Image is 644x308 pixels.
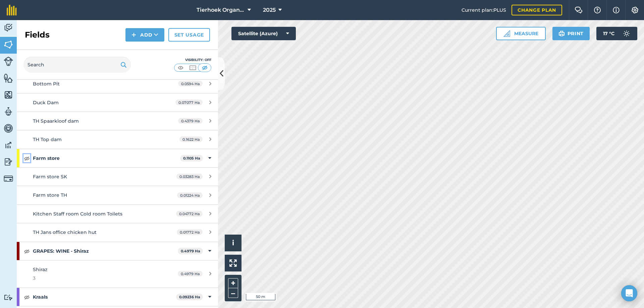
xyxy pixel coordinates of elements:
[120,61,127,69] img: svg+xml;base64,PHN2ZyB4bWxucz0iaHR0cDovL3d3dy53My5vcmcvMjAwMC9zdmciIHdpZHRoPSIxOSIgaGVpZ2h0PSIyNC...
[229,259,237,267] img: Four arrows, one pointing top left, one top right, one bottom right and the last bottom left
[181,249,200,253] strong: 0.4979 Ha
[4,157,13,167] img: svg+xml;base64,PD94bWwgdmVyc2lvbj0iMS4wIiBlbmNvZGluZz0idXRmLTgiPz4KPCEtLSBHZW5lcmF0b3I6IEFkb2JlIE...
[24,247,30,255] img: svg+xml;base64,PHN2ZyB4bWxucz0iaHR0cDovL3d3dy53My5vcmcvMjAwMC9zdmciIHdpZHRoPSIxOCIgaGVpZ2h0PSIyNC...
[178,81,203,86] span: 0.0594 Ha
[17,149,218,167] div: Farm store0.1105 Ha
[462,6,506,14] span: Current plan : PLUS
[4,40,13,50] img: svg+xml;base64,PHN2ZyB4bWxucz0iaHR0cDovL3d3dy53My5vcmcvMjAwMC9zdmciIHdpZHRoPSI1NiIgaGVpZ2h0PSI2MC...
[33,266,47,272] span: Shiraz
[33,274,159,282] span: 3
[33,81,60,87] span: Bottom Pit
[496,27,546,40] button: Measure
[231,27,296,40] button: Satellite (Azure)
[228,288,238,298] button: –
[4,23,13,33] img: svg+xml;base64,PD94bWwgdmVyc2lvbj0iMS4wIiBlbmNvZGluZz0idXRmLTgiPz4KPCEtLSBHZW5lcmF0b3I6IEFkb2JlIE...
[179,295,200,299] strong: 0.09236 Ha
[4,123,13,133] img: svg+xml;base64,PD94bWwgdmVyc2lvbj0iMS4wIiBlbmNvZGluZz0idXRmLTgiPz4KPCEtLSBHZW5lcmF0b3I6IEFkb2JlIE...
[17,75,218,93] a: Bottom Pit0.0594 Ha
[125,28,164,42] button: Add
[17,186,218,204] a: Farm store TH0.01224 Ha
[33,149,180,167] strong: Farm store
[33,242,178,260] strong: GRAPES: WINE - Shiraz
[33,288,176,306] strong: Kraals
[131,31,136,39] img: svg+xml;base64,PHN2ZyB4bWxucz0iaHR0cDovL3d3dy53My5vcmcvMjAwMC9zdmciIHdpZHRoPSIxNCIgaGVpZ2h0PSIyNC...
[33,100,59,106] span: Duck Dam
[4,294,13,301] img: svg+xml;base64,PD94bWwgdmVyc2lvbj0iMS4wIiBlbmNvZGluZz0idXRmLTgiPz4KPCEtLSBHZW5lcmF0b3I6IEFkb2JlIE...
[179,136,203,142] span: 0.1622 Ha
[4,73,13,83] img: svg+xml;base64,PHN2ZyB4bWxucz0iaHR0cDovL3d3dy53My5vcmcvMjAwMC9zdmciIHdpZHRoPSI1NiIgaGVpZ2h0PSI2MC...
[4,107,13,117] img: svg+xml;base64,PD94bWwgdmVyc2lvbj0iMS4wIiBlbmNvZGluZz0idXRmLTgiPz4KPCEtLSBHZW5lcmF0b3I6IEFkb2JlIE...
[33,229,97,235] span: TH Jans office chicken hut
[176,174,203,179] span: 0.03283 Ha
[232,239,234,247] span: i
[593,7,601,13] img: A question mark icon
[33,118,79,124] span: TH Spaarkloof dam
[175,100,203,105] span: 0.07077 Ha
[176,211,203,217] span: 0.04772 Ha
[621,285,637,301] div: Open Intercom Messenger
[177,192,203,198] span: 0.01224 Ha
[25,29,50,40] h2: Fields
[178,118,203,124] span: 0.4379 Ha
[596,27,637,40] button: 17 °C
[4,174,13,183] img: svg+xml;base64,PD94bWwgdmVyc2lvbj0iMS4wIiBlbmNvZGluZz0idXRmLTgiPz4KPCEtLSBHZW5lcmF0b3I6IEFkb2JlIE...
[174,57,211,63] div: Visibility: Off
[201,64,209,71] img: svg+xml;base64,PHN2ZyB4bWxucz0iaHR0cDovL3d3dy53My5vcmcvMjAwMC9zdmciIHdpZHRoPSI1MCIgaGVpZ2h0PSI0MC...
[178,271,203,276] span: 0.4979 Ha
[512,5,562,15] a: Change plan
[603,27,614,40] span: 17 ° C
[4,57,13,66] img: svg+xml;base64,PD94bWwgdmVyc2lvbj0iMS4wIiBlbmNvZGluZz0idXRmLTgiPz4KPCEtLSBHZW5lcmF0b3I6IEFkb2JlIE...
[24,293,30,301] img: svg+xml;base64,PHN2ZyB4bWxucz0iaHR0cDovL3d3dy53My5vcmcvMjAwMC9zdmciIHdpZHRoPSIxOCIgaGVpZ2h0PSIyNC...
[168,28,210,42] a: Set usage
[17,288,218,306] div: Kraals0.09236 Ha
[620,27,633,40] img: svg+xml;base64,PD94bWwgdmVyc2lvbj0iMS4wIiBlbmNvZGluZz0idXRmLTgiPz4KPCEtLSBHZW5lcmF0b3I6IEFkb2JlIE...
[17,168,218,186] a: Farm store SK0.03283 Ha
[228,278,238,288] button: +
[17,260,218,288] a: Shiraz30.4979 Ha
[17,94,218,112] a: Duck Dam0.07077 Ha
[552,27,590,40] button: Print
[197,6,245,14] span: Tierhoek Organic Farm
[7,5,17,15] img: fieldmargin Logo
[33,136,62,142] span: TH Top dam
[17,205,218,223] a: Kitchen Staff room Cold room Toilets0.04772 Ha
[23,57,131,73] input: Search
[17,130,218,148] a: TH Top dam0.1622 Ha
[225,235,241,251] button: i
[33,192,67,198] span: Farm store TH
[33,174,67,180] span: Farm store SK
[17,242,218,260] div: GRAPES: WINE - Shiraz0.4979 Ha
[17,223,218,241] a: TH Jans office chicken hut0.01772 Ha
[4,140,13,150] img: svg+xml;base64,PD94bWwgdmVyc2lvbj0iMS4wIiBlbmNvZGluZz0idXRmLTgiPz4KPCEtLSBHZW5lcmF0b3I6IEFkb2JlIE...
[575,7,583,13] img: Two speech bubbles overlapping with the left bubble in the forefront
[176,64,185,71] img: svg+xml;base64,PHN2ZyB4bWxucz0iaHR0cDovL3d3dy53My5vcmcvMjAwMC9zdmciIHdpZHRoPSI1MCIgaGVpZ2h0PSI0MC...
[4,90,13,100] img: svg+xml;base64,PHN2ZyB4bWxucz0iaHR0cDovL3d3dy53My5vcmcvMjAwMC9zdmciIHdpZHRoPSI1NiIgaGVpZ2h0PSI2MC...
[503,30,510,37] img: Ruler icon
[17,112,218,130] a: TH Spaarkloof dam0.4379 Ha
[177,229,203,235] span: 0.01772 Ha
[189,64,197,71] img: svg+xml;base64,PHN2ZyB4bWxucz0iaHR0cDovL3d3dy53My5vcmcvMjAwMC9zdmciIHdpZHRoPSI1MCIgaGVpZ2h0PSI0MC...
[33,211,122,217] span: Kitchen Staff room Cold room Toilets
[183,156,200,161] strong: 0.1105 Ha
[263,6,276,14] span: 2025
[631,7,639,13] img: A cog icon
[613,6,620,14] img: svg+xml;base64,PHN2ZyB4bWxucz0iaHR0cDovL3d3dy53My5vcmcvMjAwMC9zdmciIHdpZHRoPSIxNyIgaGVpZ2h0PSIxNy...
[24,154,30,162] img: svg+xml;base64,PHN2ZyB4bWxucz0iaHR0cDovL3d3dy53My5vcmcvMjAwMC9zdmciIHdpZHRoPSIxOCIgaGVpZ2h0PSIyNC...
[558,29,565,38] img: svg+xml;base64,PHN2ZyB4bWxucz0iaHR0cDovL3d3dy53My5vcmcvMjAwMC9zdmciIHdpZHRoPSIxOSIgaGVpZ2h0PSIyNC...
